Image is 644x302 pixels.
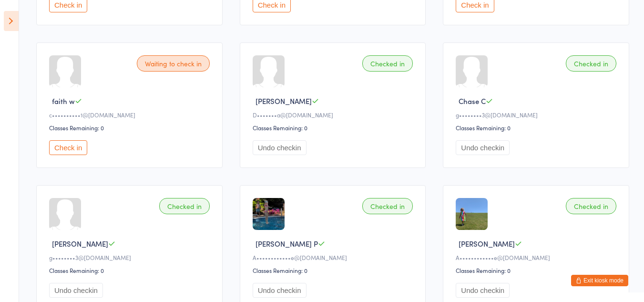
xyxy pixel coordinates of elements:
div: Classes Remaining: 0 [456,124,619,132]
div: Classes Remaining: 0 [253,124,416,132]
div: Waiting to check in [137,55,210,72]
div: D•••••••a@[DOMAIN_NAME] [253,111,416,119]
span: Chase C [459,96,486,106]
div: A••••••••••••e@[DOMAIN_NAME] [456,253,619,261]
button: Undo checkin [456,283,510,298]
div: Classes Remaining: 0 [456,266,619,274]
div: g••••••••3@[DOMAIN_NAME] [49,253,213,261]
span: [PERSON_NAME] [459,239,515,249]
span: [PERSON_NAME] [52,239,108,249]
span: [PERSON_NAME] P [256,239,318,249]
span: faith w [52,96,75,106]
div: A••••••••••••e@[DOMAIN_NAME] [253,253,416,261]
button: Undo checkin [253,140,307,155]
button: Undo checkin [49,283,103,298]
button: Undo checkin [456,140,510,155]
div: Checked in [362,198,413,214]
div: Checked in [566,198,616,214]
div: Classes Remaining: 0 [253,266,416,274]
div: Classes Remaining: 0 [49,266,213,274]
div: Checked in [566,55,616,72]
span: [PERSON_NAME] [256,96,312,106]
img: image1749852273.png [456,198,488,230]
div: g••••••••3@[DOMAIN_NAME] [456,111,619,119]
button: Undo checkin [253,283,307,298]
img: image1754429709.png [253,198,285,230]
button: Exit kiosk mode [571,275,628,286]
div: Checked in [362,55,413,72]
button: Check in [49,140,87,155]
div: Checked in [159,198,210,214]
div: c••••••••••1@[DOMAIN_NAME] [49,111,213,119]
div: Classes Remaining: 0 [49,124,213,132]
